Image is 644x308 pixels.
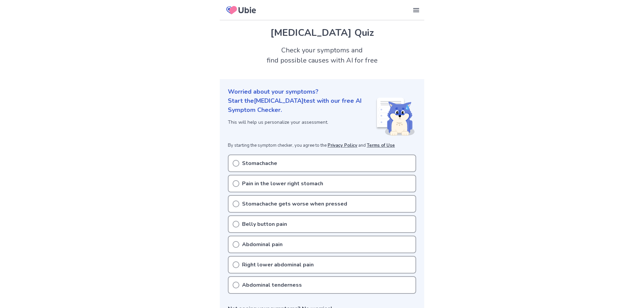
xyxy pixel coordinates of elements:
p: Stomachache gets worse when pressed [242,200,347,208]
p: Worried about your symptoms? [228,87,416,96]
p: Start the [MEDICAL_DATA] test with our free AI Symptom Checker. [228,96,376,115]
p: Abdominal tenderness [242,281,302,289]
a: Terms of Use [367,142,395,148]
h1: [MEDICAL_DATA] Quiz [228,26,416,40]
a: Privacy Policy [328,142,357,148]
h2: Check your symptoms and find possible causes with AI for free [220,45,424,66]
p: By starting the symptom checker, you agree to the and [228,142,416,149]
img: Shiba [376,98,415,136]
p: Belly button pain [242,220,287,228]
p: Stomachache [242,159,277,167]
p: Pain in the lower right stomach [242,180,323,188]
p: This will help us personalize your assessment. [228,119,376,126]
p: Abdominal pain [242,240,283,248]
p: Right lower abdominal pain [242,261,314,269]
